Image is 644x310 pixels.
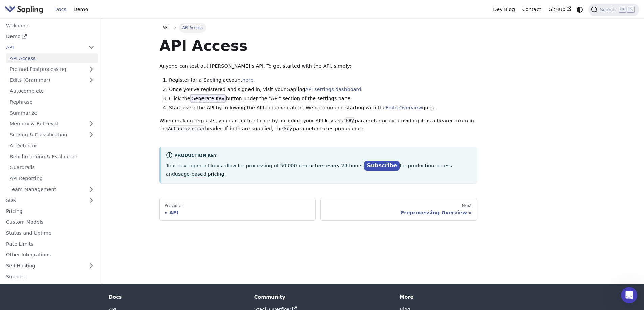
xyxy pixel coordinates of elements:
a: GitHub [545,4,575,15]
p: When making requests, you can authenticate by including your API key as a parameter or by providi... [159,117,477,133]
a: Subscribe [364,161,400,171]
div: Docs [109,294,244,300]
a: Contact [519,4,545,15]
span: API Access [179,23,206,32]
a: here [242,77,253,83]
a: Demo [2,32,98,41]
img: Sapling.ai [5,5,43,15]
a: usage-based pricing [175,171,224,177]
button: Search (Ctrl+K) [588,4,639,16]
a: API settings dashboard [305,87,361,92]
code: key [345,117,355,124]
nav: Breadcrumbs [159,23,477,32]
p: Trial development keys allow for processing of 50,000 characters every 24 hours. for production a... [166,161,472,178]
div: Production Key [166,152,472,160]
h1: API Access [159,36,477,55]
span: API [163,25,169,30]
button: Switch between dark and light mode (currently system mode) [575,5,585,15]
a: Sapling.ai [5,5,46,15]
a: Benchmarking & Evaluation [6,152,98,162]
a: Dev Blog [489,4,518,15]
a: Scoring & Classification [6,130,98,140]
kbd: K [627,6,634,12]
a: PreviousAPI [159,198,316,221]
a: API Access [6,53,98,63]
a: Summarize [6,108,98,118]
iframe: Intercom live chat [621,287,637,303]
p: Anyone can test out [PERSON_NAME]'s API. To get started with the API, simply: [159,62,477,71]
a: API [2,43,85,52]
a: Self-Hosting [2,261,98,271]
a: Memory & Retrieval [6,119,98,129]
div: Community [254,294,390,300]
li: Register for a Sapling account . [169,76,477,84]
div: Preprocessing Overview [326,209,472,216]
a: Custom Models [2,217,98,227]
a: Edits (Grammar) [6,75,98,85]
a: Support [2,272,98,282]
a: SDK [2,195,85,205]
li: Start using the API by following the API documentation. We recommend starting with the guide. [169,104,477,112]
button: Collapse sidebar category 'API' [85,43,98,52]
a: Guardrails [6,163,98,172]
code: Authorization [167,125,205,132]
span: Search [598,7,619,12]
a: AI Detector [6,141,98,150]
a: Demo [70,4,92,15]
a: Status and Uptime [2,228,98,238]
a: Welcome [2,21,98,30]
a: Pre and Postprocessing [6,64,98,74]
nav: Docs pages [159,198,477,221]
div: Next [326,203,472,208]
a: API [159,23,172,32]
li: Once you've registered and signed in, visit your Sapling . [169,86,477,94]
a: Rate Limits [2,239,98,249]
div: More [400,294,535,300]
a: Autocomplete [6,86,98,96]
a: Edits Overview [386,105,422,110]
div: API [165,209,311,216]
a: Docs [51,4,70,15]
a: API Reporting [6,173,98,183]
span: Generate Key [190,94,226,103]
div: Previous [165,203,311,208]
a: Pricing [2,206,98,216]
a: Rephrase [6,97,98,107]
a: Team Management [6,185,98,194]
a: Other Integrations [2,250,98,260]
a: NextPreprocessing Overview [320,198,477,221]
code: key [283,125,293,132]
button: Expand sidebar category 'SDK' [85,195,98,205]
li: Click the button under the "API" section of the settings pane. [169,95,477,103]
